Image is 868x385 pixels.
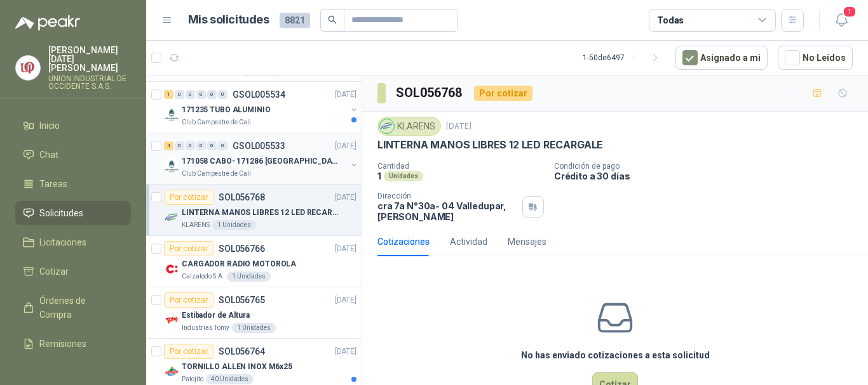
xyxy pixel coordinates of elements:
h1: Mis solicitudes [188,11,269,29]
div: Mensajes [508,235,546,249]
p: Patojito [182,374,203,384]
div: Por cotizar [164,344,214,359]
div: Por cotizar [474,86,532,101]
p: GSOL005533 [233,141,285,150]
button: 1 [830,9,853,32]
p: [DATE] [335,346,356,358]
div: 4 [164,141,173,150]
a: Cotizar [15,259,131,284]
div: 0 [207,90,217,99]
button: No Leídos [778,46,853,70]
a: Licitaciones [15,230,131,254]
a: Chat [15,143,131,167]
span: search [328,15,337,24]
p: Condición de pago [554,162,863,171]
div: 0 [175,90,184,99]
p: Estibador de Altura [182,310,250,322]
p: Club Campestre de Cali [182,169,251,179]
img: Company Logo [164,210,179,225]
a: 4 0 0 0 0 0 GSOL005533[DATE] Company Logo171058 CABO- 171286 [GEOGRAPHIC_DATA]Club Campestre de Cali [164,138,359,179]
a: Por cotizarSOL056765[DATE] Company LogoEstibador de AlturaIndustrias Tomy1 Unidades [146,287,362,339]
p: 171058 CABO- 171286 [GEOGRAPHIC_DATA] [182,155,340,167]
div: 1 Unidades [232,323,276,333]
div: 1 [164,90,173,99]
img: Company Logo [380,119,394,133]
div: 1 Unidades [227,271,271,282]
div: Por cotizar [164,190,214,205]
a: Inicio [15,114,131,138]
p: cra 7a N°30a- 04 Valledupar , [PERSON_NAME] [377,200,517,222]
p: KLARENS [182,220,210,230]
p: Cantidad [377,162,544,171]
span: Remisiones [39,337,86,351]
img: Company Logo [164,364,179,379]
p: SOL056764 [219,347,265,356]
div: 40 Unidades [206,374,254,384]
p: LINTERNA MANOS LIBRES 12 LED RECARGALE [377,138,603,152]
div: 1 - 50 de 6497 [583,48,665,68]
a: Por cotizarSOL056766[DATE] Company LogoCARGADOR RADIO MOTOROLACalzatodo S.A.1 Unidades [146,236,362,287]
div: Cotizaciones [377,235,430,249]
p: [DATE] [335,294,356,306]
span: Chat [39,148,58,162]
div: 0 [196,141,206,150]
h3: No has enviado cotizaciones a esta solicitud [521,348,710,362]
div: 0 [218,90,227,99]
p: [PERSON_NAME][DATE] [PERSON_NAME] [48,46,131,72]
span: 1 [843,6,857,18]
p: [DATE] [335,192,356,204]
p: [DATE] [335,89,356,101]
a: Órdenes de Compra [15,289,131,327]
span: Órdenes de Compra [39,294,119,322]
button: Asignado a mi [675,46,768,70]
p: LINTERNA MANOS LIBRES 12 LED RECARGALE [182,207,340,219]
img: Company Logo [164,107,179,122]
span: Licitaciones [39,235,86,249]
h3: SOL056768 [396,83,464,103]
div: 1 Unidades [212,220,256,230]
a: Solicitudes [15,201,131,225]
div: Por cotizar [164,241,214,256]
div: 0 [207,141,217,150]
div: 0 [186,141,195,150]
p: Calzatodo S.A. [182,271,224,282]
div: 0 [175,141,184,150]
p: [DATE] [335,140,356,152]
p: 171235 TUBO ALUMINIO [182,104,271,116]
p: 1 [377,171,381,181]
p: Crédito a 30 días [554,171,863,181]
a: 1 0 0 0 0 0 GSOL005534[DATE] Company Logo171235 TUBO ALUMINIOClub Campestre de Cali [164,87,359,127]
span: Tareas [39,177,67,191]
img: Company Logo [164,159,179,174]
img: Company Logo [16,56,40,80]
p: CARGADOR RADIO MOTOROLA [182,258,296,270]
img: Company Logo [164,261,179,277]
p: Industrias Tomy [182,323,229,333]
p: SOL056768 [219,193,265,202]
div: Todas [657,13,684,27]
a: Por cotizarSOL056768[DATE] Company LogoLINTERNA MANOS LIBRES 12 LED RECARGALEKLARENS1 Unidades [146,185,362,236]
div: 0 [196,90,206,99]
div: Unidades [384,171,423,181]
a: Tareas [15,172,131,196]
div: KLARENS [377,117,441,136]
p: [DATE] [335,243,356,255]
span: 8821 [280,13,310,28]
p: SOL056765 [219,296,265,304]
p: TORNILLO ALLEN INOX M6x25 [182,361,292,373]
img: Logo peakr [15,15,80,30]
span: Solicitudes [39,206,83,220]
span: Cotizar [39,264,69,278]
span: Inicio [39,119,60,133]
img: Company Logo [164,313,179,328]
p: Club Campestre de Cali [182,117,251,127]
p: [DATE] [446,121,471,133]
p: Dirección [377,192,517,200]
div: 0 [218,141,227,150]
p: GSOL005534 [233,90,285,99]
div: Por cotizar [164,292,214,308]
p: SOL056766 [219,244,265,253]
a: Remisiones [15,332,131,356]
div: 0 [186,90,195,99]
div: Actividad [450,235,487,249]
